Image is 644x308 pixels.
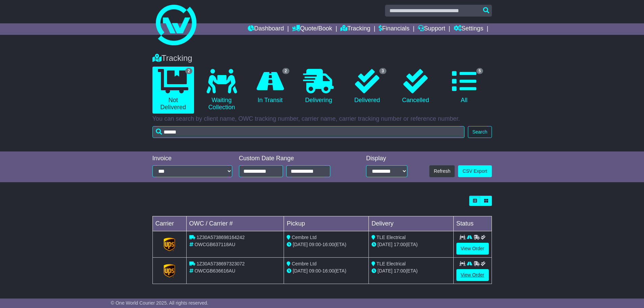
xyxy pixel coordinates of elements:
div: - (ETA) [287,267,366,275]
a: Financials [379,23,409,35]
span: 17:00 [394,268,406,274]
span: OWCGB636616AU [194,268,235,274]
a: Settings [454,23,483,35]
span: 09:00 [309,242,321,247]
a: Waiting Collection [201,67,242,114]
span: 5 [476,68,483,74]
span: 16:00 [323,242,334,247]
span: Cembre Ltd [292,261,316,266]
span: [DATE] [378,268,392,274]
img: GetCarrierServiceLogo [164,238,175,251]
a: 5 All [443,67,485,106]
div: - (ETA) [287,241,366,248]
td: OWC / Carrier # [186,216,284,231]
span: 09:00 [309,268,321,274]
a: View Order [456,269,489,281]
div: (ETA) [372,267,451,275]
button: Search [468,126,492,138]
span: TLE Electrical [377,261,406,266]
td: Pickup [284,216,369,231]
span: Cembre Ltd [292,235,316,240]
div: Tracking [149,53,495,63]
div: Invoice [152,155,232,162]
td: Status [453,216,492,231]
a: CSV Export [458,165,492,177]
div: Custom Date Range [239,155,348,162]
span: [DATE] [293,268,308,274]
img: GetCarrierServiceLogo [164,264,175,278]
span: 2 [185,68,192,74]
a: Dashboard [248,23,284,35]
span: 17:00 [394,242,406,247]
span: [DATE] [293,242,308,247]
span: © One World Courier 2025. All rights reserved. [111,300,209,306]
p: You can search by client name, OWC tracking number, carrier name, carrier tracking number or refe... [152,115,492,123]
span: [DATE] [378,242,392,247]
a: Quote/Book [292,23,332,35]
span: TLE Electrical [377,235,406,240]
span: 16:00 [323,268,334,274]
span: 1Z30A5738697323072 [196,261,244,266]
td: Carrier [152,216,186,231]
div: Display [366,155,407,162]
span: 1Z30A5738698164242 [196,235,244,240]
a: Delivering [298,67,339,106]
a: 2 Not Delivered [152,67,194,114]
a: Support [418,23,445,35]
a: 3 Delivered [346,67,388,106]
div: (ETA) [372,241,451,248]
a: Tracking [340,23,370,35]
a: Cancelled [395,67,436,106]
span: OWCGB637118AU [194,242,235,247]
a: 2 In Transit [249,67,291,106]
td: Delivery [368,216,453,231]
a: View Order [456,243,489,255]
span: 3 [379,68,386,74]
button: Refresh [429,165,455,177]
span: 2 [282,68,289,74]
